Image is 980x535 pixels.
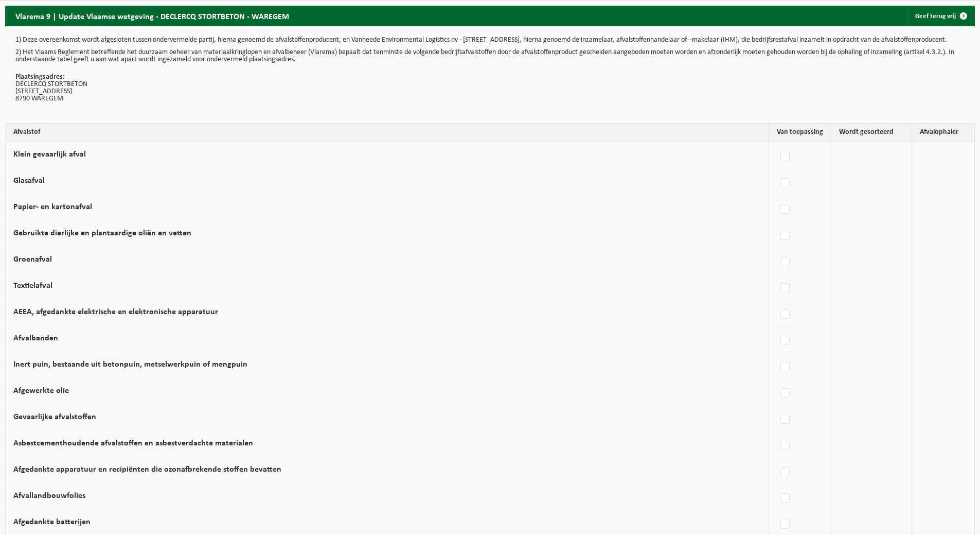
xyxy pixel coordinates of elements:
p: 2) Het Vlaams Reglement betreffende het duurzaam beheer van materiaalkringlopen en afvalbeheer (V... [15,49,965,63]
label: Afgedankte apparatuur en recipiënten die ozonafbrekende stoffen bevatten [13,465,281,474]
label: Gevaarlijke afvalstoffen [13,413,96,421]
label: Afgedankte batterijen [13,518,91,526]
label: Gebruikte dierlijke en plantaardige oliën en vetten [13,229,191,237]
label: Glasafval [13,177,45,185]
h2: Vlarema 9 | Update Vlaamse wetgeving - DECLERCQ STORTBETON - WAREGEM [5,6,299,26]
label: Textielafval [13,282,52,290]
p: 1) Deze overeenkomst wordt afgesloten tussen ondervermelde partij, hierna genoemd de afvalstoffen... [15,37,965,44]
th: Van toepassing [769,124,831,142]
label: Asbestcementhoudende afvalstoffen en asbestverdachte materialen [13,439,253,447]
strong: Plaatsingsadres: [15,73,65,81]
label: Afvalbanden [13,334,58,342]
label: Afvallandbouwfolies [13,492,85,500]
label: Papier- en kartonafval [13,203,92,211]
th: Afvalophaler [912,124,974,142]
a: Geef terug vrij [907,6,974,26]
label: Groenafval [13,255,52,264]
label: Klein gevaarlijk afval [13,150,86,159]
th: Wordt gesorteerd [831,124,912,142]
th: Afvalstof [6,124,769,142]
label: Afgewerkte olie [13,387,69,395]
p: DECLERCQ STORTBETON [STREET_ADDRESS] 8790 WAREGEM [15,74,965,102]
label: AEEA, afgedankte elektrische en elektronische apparatuur [13,308,218,316]
label: Inert puin, bestaande uit betonpuin, metselwerkpuin of mengpuin [13,360,247,369]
